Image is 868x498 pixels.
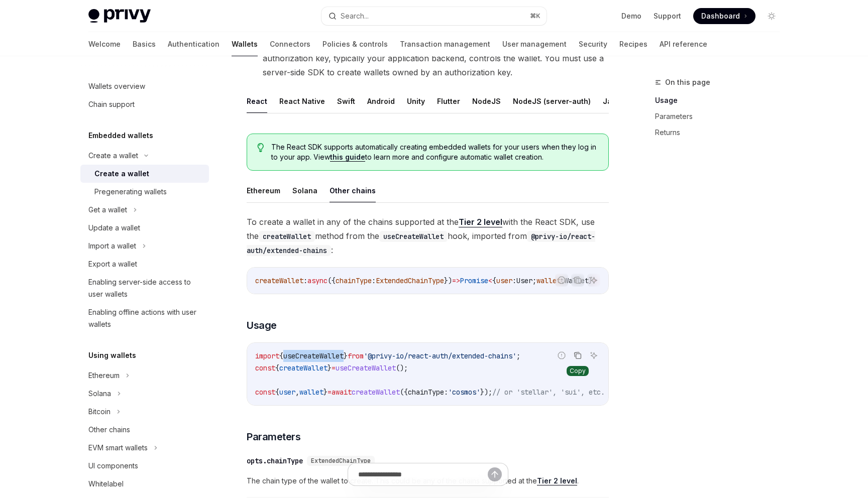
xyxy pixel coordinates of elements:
h5: Using wallets [88,349,136,361]
a: Chain support [80,95,209,113]
span: user [496,276,512,285]
div: Search... [341,10,369,22]
a: Support [654,11,681,21]
span: wallet [536,276,561,285]
span: ; [516,351,520,360]
a: Demo [621,11,641,21]
span: : [303,276,307,285]
span: => [452,276,460,285]
span: }) [444,276,452,285]
button: Copy the contents from the code block [571,274,584,287]
svg: Tip [257,143,264,152]
a: Enabling offline actions with user wallets [80,303,209,333]
a: Enabling server-side access to user wallets [80,273,209,303]
div: Export a wallet [88,258,137,270]
div: Create a wallet [94,168,149,180]
span: { [275,363,279,372]
span: createWallet [352,388,400,397]
span: import [255,351,279,360]
div: opts.chainType [247,456,303,466]
span: async [307,276,328,285]
span: The React SDK supports automatically creating embedded wallets for your users when they log in to... [271,142,598,162]
div: Whitelabel [88,478,124,490]
a: Policies & controls [322,32,388,56]
span: chainType: [408,388,448,397]
span: 'cosmos' [448,388,480,397]
div: Update a wallet [88,222,140,234]
span: On this page [665,76,710,88]
a: Other chains [80,421,209,439]
div: Enabling server-side access to user wallets [88,276,203,300]
span: } [323,388,328,397]
a: Authentication [168,32,220,56]
button: Ask AI [587,274,600,287]
button: NodeJS (server-auth) [513,89,591,113]
a: Transaction management [400,32,490,56]
a: Dashboard [693,8,755,24]
span: '@privy-io/react-auth/extended-chains' [364,351,516,360]
span: Usage [247,318,277,332]
a: Pregenerating wallets [80,183,209,201]
span: = [332,363,336,372]
span: chainType [336,276,372,285]
div: Bitcoin [88,406,111,418]
a: this guide [330,153,365,162]
a: Update a wallet [80,219,209,237]
button: Send message [488,467,502,481]
span: ({ [400,388,408,397]
button: React [247,89,267,113]
a: Security [579,32,607,56]
div: Create a wallet [88,150,138,162]
button: Flutter [437,89,460,113]
div: EVM smart wallets [88,442,148,454]
h5: Embedded wallets [88,130,153,142]
div: Ethereum [88,369,120,382]
span: Promise [460,276,488,285]
button: Copy the contents from the code block [571,349,584,362]
a: Recipes [619,32,647,56]
a: Usage [655,92,788,108]
a: Welcome [88,32,121,56]
span: // or 'stellar', 'sui', etc. [492,388,605,397]
a: Returns [655,125,788,141]
span: Dashboard [701,11,740,21]
button: Java [603,89,620,113]
span: To create a wallet in any of the chains supported at the with the React SDK, use the method from ... [247,215,609,257]
code: createWallet [259,231,315,242]
span: const [255,363,275,372]
a: Basics [133,32,156,56]
div: Solana [88,388,111,400]
a: Connectors [270,32,310,56]
a: Wallets overview [80,77,209,95]
span: (); [396,363,408,372]
button: Android [367,89,395,113]
span: ExtendedChainType [311,457,371,465]
img: light logo [88,9,151,23]
span: ({ [328,276,336,285]
span: Parameters [247,430,300,444]
div: Copy [567,366,589,376]
span: = [328,388,332,397]
span: User [516,276,532,285]
span: } [344,351,348,360]
div: Import a wallet [88,240,136,252]
span: } [328,363,332,372]
span: wallet [299,388,323,397]
button: Toggle dark mode [764,8,780,24]
span: { [275,388,279,397]
li: Or, you can specify an as an on a wallet. The holder of the authorization key, typically your app... [247,37,609,79]
a: Whitelabel [80,475,209,493]
span: const [255,388,275,397]
span: { [492,276,496,285]
button: Report incorrect code [555,349,568,362]
button: Search...⌘K [321,7,547,25]
div: Enabling offline actions with user wallets [88,306,203,330]
span: ExtendedChainType [376,276,444,285]
span: useCreateWallet [283,351,344,360]
span: createWallet [255,276,303,285]
a: User management [502,32,567,56]
button: Other chains [330,179,376,202]
span: : [372,276,376,285]
button: Report incorrect code [555,274,568,287]
button: Swift [337,89,355,113]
